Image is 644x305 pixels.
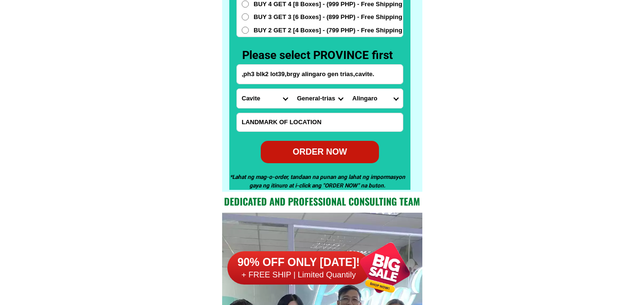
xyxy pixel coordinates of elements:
[227,270,370,280] h6: + FREE SHIP | Limited Quantily
[242,0,249,8] input: BUY 4 GET 4 [8 Boxes] - (999 PHP) - Free Shipping
[242,13,249,20] input: BUY 3 GET 3 [6 Boxes] - (899 PHP) - Free Shipping
[227,256,370,270] h6: 90% OFF ONLY [DATE]!
[225,173,410,190] h5: *Lahat ng mag-o-order, tandaan na punan ang lahat ng impormasyon gaya ng itinuro at i-click ang "...
[254,12,402,22] span: BUY 3 GET 3 [6 Boxes] - (899 PHP) - Free Shipping
[242,27,249,34] input: BUY 2 GET 2 [4 Boxes] - (799 PHP) - Free Shipping
[222,194,422,208] h2: Dedicated and professional consulting team
[242,47,402,64] h3: Please select PROVINCE first
[237,89,292,108] select: Select province
[292,89,348,108] select: Select district
[237,65,403,84] input: Input address
[348,89,403,108] select: Select commune
[254,26,402,35] span: BUY 2 GET 2 [4 Boxes] - (799 PHP) - Free Shipping
[237,113,403,131] input: Input LANDMARKOFLOCATION
[260,145,379,158] div: ORDER NOW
